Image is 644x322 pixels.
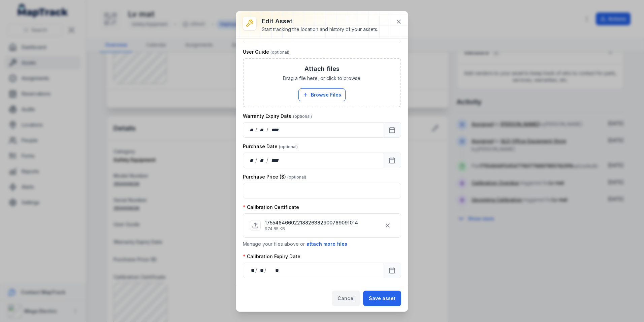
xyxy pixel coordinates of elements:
div: month, [258,157,267,164]
div: year, [269,127,281,133]
div: day, [249,267,255,274]
button: Calendar [383,153,401,168]
p: 974.85 KB [265,226,358,232]
div: / [255,157,258,164]
div: / [255,267,258,274]
label: Calibration Certificate [243,204,299,211]
div: year, [269,157,281,164]
div: / [255,127,258,133]
div: / [264,267,267,274]
button: Calendar [383,263,401,278]
label: Purchase Date [243,143,298,150]
p: Manage your files above or [243,240,401,248]
button: Calendar [383,122,401,138]
h3: Edit asset [262,17,378,26]
button: attach more files [306,240,348,248]
p: 17554846602218826382900789091014 [265,219,358,226]
label: Purchase Price ($) [243,173,306,180]
div: Start tracking the location and history of your assets. [262,26,378,33]
div: / [266,127,269,133]
button: Save asset [363,291,401,306]
div: day, [249,157,255,164]
label: User Guide [243,49,289,55]
div: day, [249,127,255,133]
button: Browse Files [298,88,346,101]
div: month, [258,267,264,274]
label: Calibration Expiry Date [243,253,300,260]
h3: Attach files [304,64,340,74]
span: Drag a file here, or click to browse. [283,75,361,82]
button: Cancel [332,291,360,306]
div: year, [267,267,279,274]
div: month, [258,127,267,133]
label: Warranty Expiry Date [243,113,312,119]
div: / [266,157,269,164]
